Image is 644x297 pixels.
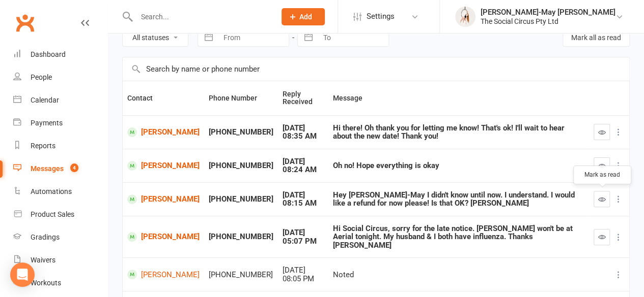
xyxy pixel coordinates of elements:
div: [DATE] [283,157,323,166]
div: Hi Social Circus, sorry for the late notice. [PERSON_NAME] won't be at Aerial tonight. My husband... [332,224,584,250]
th: Message [328,81,589,115]
div: 08:35 AM [283,132,323,141]
div: Workouts [31,279,61,287]
a: Payments [13,112,107,135]
a: [PERSON_NAME] [127,161,200,171]
a: Messages 4 [13,157,107,180]
span: 4 [70,163,78,172]
a: [PERSON_NAME] [127,270,200,279]
div: Gradings [31,233,60,241]
div: Oh no! Hope everything is okay [332,161,584,170]
th: Reply Received [278,81,328,115]
th: Phone Number [204,81,278,115]
input: To [318,29,388,46]
div: [PHONE_NUMBER] [209,161,273,170]
div: Noted [332,271,584,279]
div: 08:15 AM [283,199,323,208]
div: [PHONE_NUMBER] [209,271,273,279]
a: Workouts [13,272,107,294]
div: [PHONE_NUMBER] [209,195,273,204]
div: [PHONE_NUMBER] [209,128,273,137]
div: [DATE] [283,228,323,237]
a: People [13,66,107,89]
div: [DATE] [283,266,323,275]
div: Messages [31,164,64,173]
div: Payments [31,119,63,127]
div: [DATE] [283,191,323,200]
div: Open Intercom Messenger [10,262,35,287]
div: 08:05 PM [283,275,323,283]
th: Contact [123,81,204,115]
div: Hey [PERSON_NAME]-May I didn't know until now. I understand. I would like a refund for now please... [332,191,584,208]
span: Add [299,13,312,21]
div: 08:24 AM [283,166,323,174]
div: Product Sales [31,210,74,218]
div: Calendar [31,96,59,104]
div: [PHONE_NUMBER] [209,233,273,241]
a: Waivers [13,249,107,272]
a: Reports [13,135,107,157]
span: Settings [367,5,395,28]
div: Waivers [31,256,55,264]
a: [PERSON_NAME] [127,127,200,137]
a: Automations [13,180,107,203]
div: [PERSON_NAME]-May [PERSON_NAME] [481,8,615,17]
div: [DATE] [283,124,323,133]
a: Gradings [13,226,107,249]
input: From [218,29,289,46]
div: People [31,73,52,81]
div: The Social Circus Pty Ltd [481,17,615,26]
div: Dashboard [31,50,66,58]
div: Reports [31,142,55,150]
button: Mark all as read [563,28,630,47]
button: Add [282,8,325,25]
a: Dashboard [13,43,107,66]
a: [PERSON_NAME] [127,232,200,242]
input: Search by name or phone number [123,57,629,81]
div: Hi there! Oh thank you for letting me know! That's ok! I'll wait to hear about the new date! Than... [332,124,584,141]
input: Search... [133,10,268,24]
img: thumb_image1735801805.png [455,7,475,27]
a: Product Sales [13,203,107,226]
a: Clubworx [12,10,38,36]
a: Calendar [13,89,107,112]
div: 05:07 PM [283,237,323,246]
a: [PERSON_NAME] [127,194,200,204]
div: Automations [31,187,72,195]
